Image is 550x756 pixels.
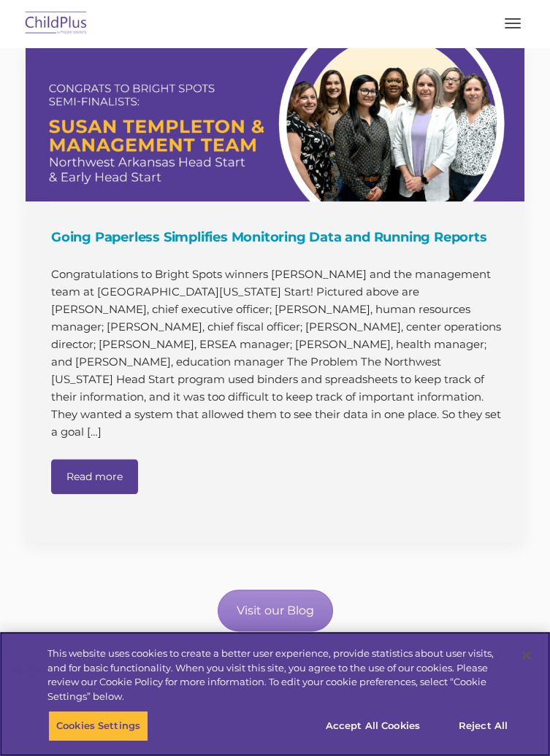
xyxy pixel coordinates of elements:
a: Going Paperless Simplifies Monitoring Data and Running Reports [26,45,524,201]
a: Read more [51,459,138,494]
button: Close [511,639,543,671]
img: ChildPlus by Procare Solutions [22,7,91,41]
a: Visit our Blog [218,590,333,631]
p: Congratulations to Bright Spots winners [PERSON_NAME] and the management team at [GEOGRAPHIC_DATA... [51,266,503,441]
button: Cookies Settings [48,711,148,741]
div: This website uses cookies to create a better user experience, provide statistics about user visit... [47,647,511,703]
button: Reject All [438,711,529,741]
button: Accept All Cookies [318,711,428,741]
h4: Going Paperless Simplifies Monitoring Data and Running Reports [51,227,503,247]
